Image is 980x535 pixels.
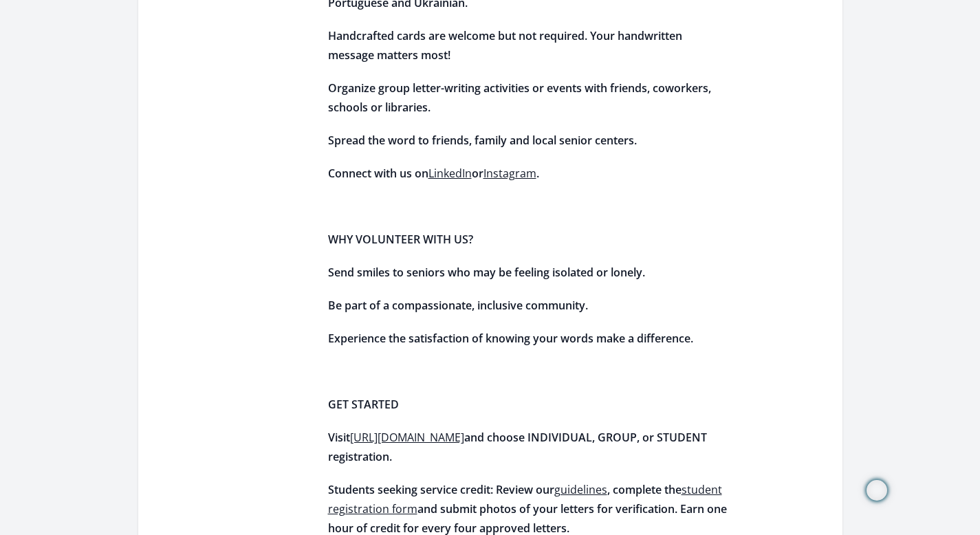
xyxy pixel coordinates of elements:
[328,28,682,63] span: Handcrafted cards are welcome but not required. Your handwritten message matters most!
[328,298,588,313] span: Be part of a compassionate, inclusive community.
[328,482,722,516] a: student registration form
[328,430,350,445] span: Visit
[472,166,483,181] span: or
[328,80,711,115] span: Organize group letter-writing activities or events with friends, coworkers, schools or libraries.
[328,482,554,497] span: Students seeking service credit: Review our
[328,166,428,181] span: Connect with us on
[328,397,399,412] span: GET STARTED
[536,166,539,181] span: .
[554,482,607,497] a: guidelines
[328,265,645,280] span: Send smiles to seniors who may be feeling isolated or lonely.
[607,482,682,497] span: , complete the
[328,331,693,346] span: Experience the satisfaction of knowing your words make a difference.
[328,430,707,464] span: and choose INDIVIDUAL, GROUP, or STUDENT registration.
[483,166,536,181] a: Instagram
[428,166,472,181] a: LinkedIn
[328,232,473,247] span: WHY VOLUNTEER WITH US?
[350,430,464,445] a: [URL][DOMAIN_NAME]
[328,133,637,148] span: Spread the word to friends, family and local senior centers.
